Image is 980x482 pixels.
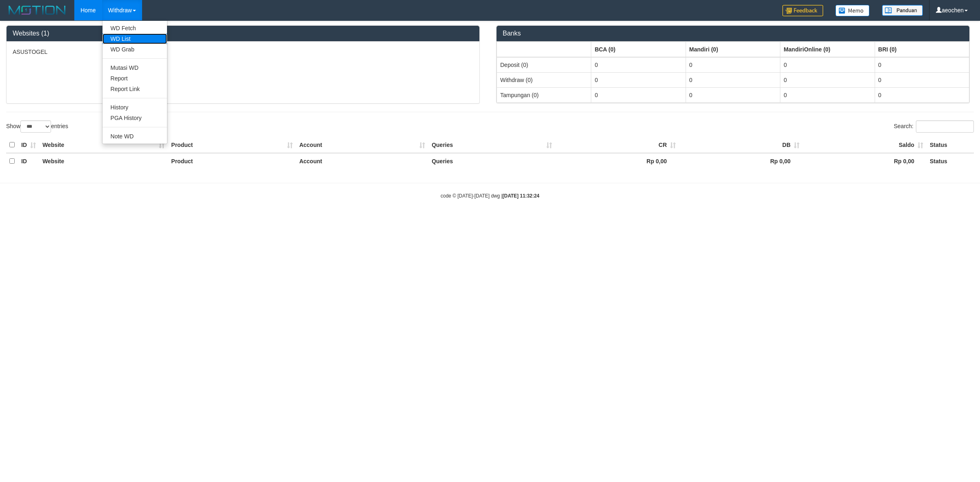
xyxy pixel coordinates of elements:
th: Rp 0,00 [555,153,679,169]
td: 0 [591,87,686,102]
th: Account [296,137,428,153]
th: ID [18,137,39,153]
td: 0 [780,72,875,87]
h3: Banks [503,30,963,37]
a: PGA History [102,113,167,123]
p: ASUSTOGEL [13,48,473,56]
th: Group: activate to sort column ascending [497,42,591,57]
th: Website [39,137,168,153]
th: Queries [428,137,555,153]
img: MOTION_logo.png [6,4,68,16]
h3: Websites (1) [13,30,473,37]
th: Website [39,153,168,169]
td: 0 [686,72,780,87]
label: Search: [894,120,974,133]
a: WD Fetch [102,23,167,33]
td: Deposit (0) [497,57,591,73]
td: 0 [591,57,686,73]
th: Queries [428,153,555,169]
th: Account [296,153,428,169]
td: 0 [686,57,780,73]
td: 0 [780,57,875,73]
th: CR [555,137,679,153]
th: Status [927,153,974,169]
img: panduan.png [882,5,923,16]
a: WD Grab [102,44,167,55]
td: Withdraw (0) [497,72,591,87]
img: Button%20Memo.svg [835,5,870,16]
input: Search: [916,120,974,133]
th: Group: activate to sort column ascending [780,42,875,57]
td: 0 [875,87,969,102]
a: Note WD [102,131,167,142]
th: Group: activate to sort column ascending [875,42,969,57]
img: Feedback.jpg [782,5,823,16]
th: Rp 0,00 [803,153,927,169]
th: Rp 0,00 [679,153,803,169]
th: Group: activate to sort column ascending [686,42,780,57]
th: Group: activate to sort column ascending [591,42,686,57]
td: Tampungan (0) [497,87,591,102]
a: WD List [102,33,167,44]
td: 0 [780,87,875,102]
label: Show entries [6,120,68,133]
th: ID [18,153,39,169]
th: Saldo [803,137,927,153]
th: Status [927,137,974,153]
td: 0 [875,57,969,73]
th: DB [679,137,803,153]
td: 0 [686,87,780,102]
select: Showentries [20,120,51,133]
a: Mutasi WD [102,62,167,73]
td: 0 [591,72,686,87]
small: code © [DATE]-[DATE] dwg | [441,193,539,199]
th: Product [168,137,296,153]
a: History [102,102,167,113]
th: Product [168,153,296,169]
strong: [DATE] 11:32:24 [503,193,539,199]
a: Report Link [102,84,167,94]
a: Report [102,73,167,84]
td: 0 [875,72,969,87]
